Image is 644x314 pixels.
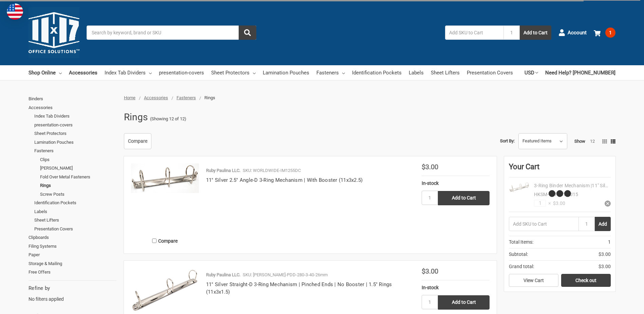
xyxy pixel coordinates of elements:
[159,65,204,80] a: presentation-covers
[131,235,199,246] label: Compare
[34,146,116,155] a: Fasteners
[206,272,240,278] p: Ruby Paulina LLC.
[150,116,186,122] span: (Showing 12 of 12)
[568,29,587,37] span: Account
[561,274,611,287] a: Check out
[29,242,116,251] a: Filing Systems
[152,239,157,243] input: Compare
[509,217,578,231] input: Add SKU to Cart
[467,65,513,80] a: Presentation Covers
[29,65,62,80] a: Shop Online
[431,65,460,80] a: Sheet Lifters
[40,190,116,199] a: Screw Posts
[525,65,538,80] a: USD
[204,95,215,100] span: Rings
[177,95,196,100] a: Fasteners
[131,268,199,311] img: 11" Silver Straight-D 3-Ring Mechanism | Pinched Ends | No Booster | 1.5" Rings (11x3x1.5)
[105,65,152,80] a: Index Tab Dividers
[445,25,503,40] input: Add SKU to Cart
[509,161,611,177] div: Your Cart
[422,163,438,171] span: $3.00
[422,284,490,291] div: In-stock
[243,167,301,174] p: SKU: WORLDWIDE-IM1255DC
[40,155,116,164] a: Clips
[534,192,578,197] span: HKSM-CHI-2319-J15
[243,272,328,278] p: SKU: [PERSON_NAME]-PDD-280-3-40-26mm
[206,281,392,295] a: 11" Silver Straight-D 3-Ring Mechanism | Pinched Ends | No Booster | 1.5" Rings (11x3x1.5)
[599,251,611,258] span: $3.00
[29,284,116,292] h5: Refine by
[40,181,116,190] a: Rings
[40,173,116,181] a: Fold Over Metal Fasteners
[124,95,135,100] a: Home
[29,250,116,259] a: Paper
[595,217,611,231] button: Add
[546,200,551,207] span: ×
[34,138,116,147] a: Lamination Pouches
[34,225,116,233] a: Presentation Covers
[438,295,490,310] input: Add to Cart
[574,139,585,144] span: Show
[534,183,608,188] a: 3-Ring Binder Mechanism |11" Sil…
[509,263,534,270] span: Grand total:
[409,65,424,80] a: Labels
[144,95,168,100] a: Accessories
[34,207,116,216] a: Labels
[558,24,587,41] a: Account
[438,191,490,205] input: Add to Cart
[545,65,615,80] a: Need Help? [PHONE_NUMBER]
[29,103,116,112] a: Accessories
[69,65,97,80] a: Accessories
[34,198,116,207] a: Identification Pockets
[594,24,615,41] a: 1
[422,267,438,275] span: $3.00
[34,129,116,138] a: Sheet Protectors
[509,251,528,258] span: Subtotal:
[605,28,615,38] span: 1
[34,216,116,225] a: Sheet Lifters
[599,263,611,270] span: $3.00
[131,163,199,231] a: 11" Silver 2.5" Angle-D 3-Ring Mechanism | With Booster (11x3x2.5)
[422,180,490,187] div: In-stock
[29,268,116,277] a: Free Offers
[29,233,116,242] a: Clipboards
[206,177,363,183] a: 11" Silver 2.5" Angle-D 3-Ring Mechanism | With Booster (11x3x2.5)
[206,167,240,174] p: Ruby Paulina LLC.
[34,121,116,129] a: presentation-covers
[520,25,551,40] button: Add to Cart
[608,239,611,246] span: 1
[590,139,595,144] a: 12
[131,163,199,193] img: 11" Silver 2.5" Angle-D 3-Ring Mechanism | With Booster (11x3x2.5)
[509,182,529,193] img: 3-Ring Binder Mechanism |11" Silver | 2.5" Angle-D | With Booster (11x3x2.5)
[509,239,533,246] span: Total Items:
[509,274,558,287] a: View Cart
[316,65,345,80] a: Fasteners
[124,133,151,150] a: Compare
[29,284,116,303] div: No filters applied
[263,65,309,80] a: Lamination Pouches
[500,136,515,146] label: Sort By:
[352,65,402,80] a: Identification Pockets
[29,259,116,268] a: Storage & Mailing
[87,25,256,40] input: Search by keyword, brand or SKU
[211,65,256,80] a: Sheet Protectors
[40,164,116,173] a: [PERSON_NAME]
[7,3,23,20] img: duty and tax information for United States
[124,108,148,126] h1: Rings
[29,94,116,103] a: Binders
[34,112,116,121] a: Index Tab Dividers
[29,7,79,58] img: 11x17.com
